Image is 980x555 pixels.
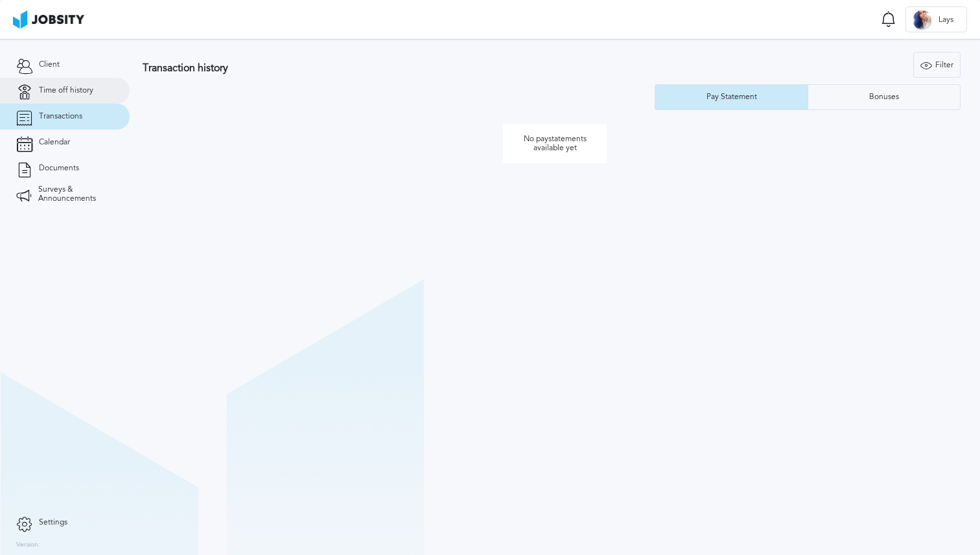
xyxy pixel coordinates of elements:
[16,541,40,549] label: Version:
[143,62,590,74] h3: Transaction history
[655,84,808,110] button: Pay Statement
[39,112,82,121] span: Transactions
[913,52,961,78] button: Filter
[39,60,60,69] span: Client
[39,86,93,95] span: Time off history
[913,10,932,30] div: L
[808,84,961,110] button: Bonuses
[863,93,905,102] div: Bonuses
[39,164,79,173] span: Documents
[13,10,84,28] img: ab4bad089aa723f57921c736e9817d99.png
[503,124,607,163] p: No paystatements available yet
[700,93,764,102] div: Pay Statement
[905,6,967,32] button: LLays
[39,138,70,147] span: Calendar
[39,518,67,527] span: Settings
[38,185,113,203] span: Surveys & Announcements
[914,52,960,78] div: Filter
[932,16,960,25] span: Lays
